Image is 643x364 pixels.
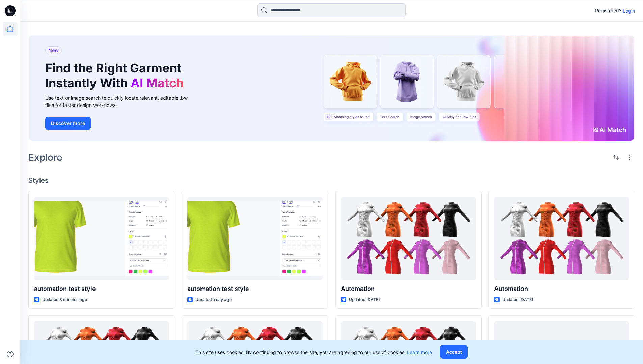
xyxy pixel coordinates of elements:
[195,296,232,303] p: Updated a day ago
[595,7,621,15] p: Registered?
[494,284,629,294] p: Automation
[195,348,432,356] p: This site uses cookies. By continuing to browse the site, you are agreeing to our use of cookies.
[42,296,87,303] p: Updated 8 minutes ago
[494,197,629,280] a: Automation
[623,7,635,14] p: Login
[341,284,476,294] p: Automation
[187,197,322,280] a: automation test style
[440,345,468,359] button: Accept
[502,296,533,303] p: Updated [DATE]
[45,61,187,90] h1: Find the Right Garment Instantly With
[45,117,91,130] button: Discover more
[34,197,169,280] a: automation test style
[407,349,432,355] a: Learn more
[28,152,62,163] h2: Explore
[28,176,635,184] h4: Styles
[131,75,184,90] span: AI Match
[34,284,169,294] p: automation test style
[45,94,197,109] div: Use text or image search to quickly locate relevant, editable .bw files for faster design workflows.
[349,296,380,303] p: Updated [DATE]
[341,197,476,280] a: Automation
[48,46,59,54] span: New
[187,284,322,294] p: automation test style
